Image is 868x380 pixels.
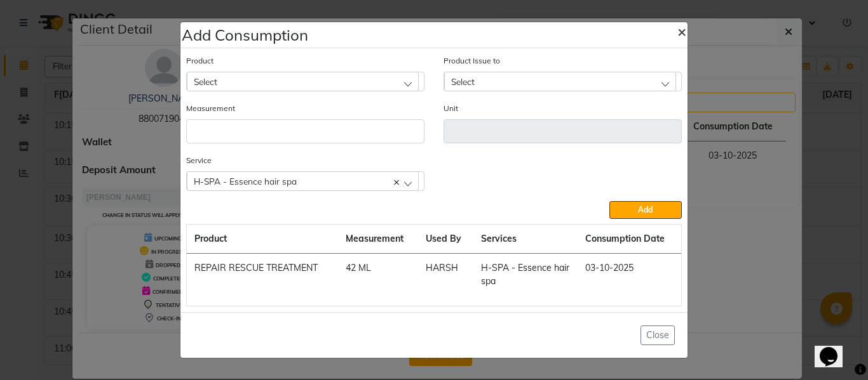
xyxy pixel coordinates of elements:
[473,254,578,296] td: H-SPA - Essence hair spa
[186,155,212,166] label: Service
[451,76,475,87] span: Select
[194,76,217,87] span: Select
[418,225,473,254] th: Used By
[444,55,500,67] label: Product Issue to
[815,329,855,367] iframe: chat widget
[677,22,686,41] span: ×
[667,13,696,49] button: Close
[182,23,308,46] h4: Add Consumption
[638,205,653,214] span: Add
[338,225,418,254] th: Measurement
[187,225,338,254] th: Product
[338,254,418,296] td: 42 ML
[186,55,214,67] label: Product
[641,325,675,345] button: Close
[444,103,458,114] label: Unit
[186,103,235,114] label: Measurement
[609,201,682,219] button: Add
[578,254,681,296] td: 03-10-2025
[194,176,297,187] span: H-SPA - Essence hair spa
[473,225,578,254] th: Services
[418,254,473,296] td: HARSH
[578,225,681,254] th: Consumption Date
[187,254,338,296] td: REPAIR RESCUE TREATMENT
